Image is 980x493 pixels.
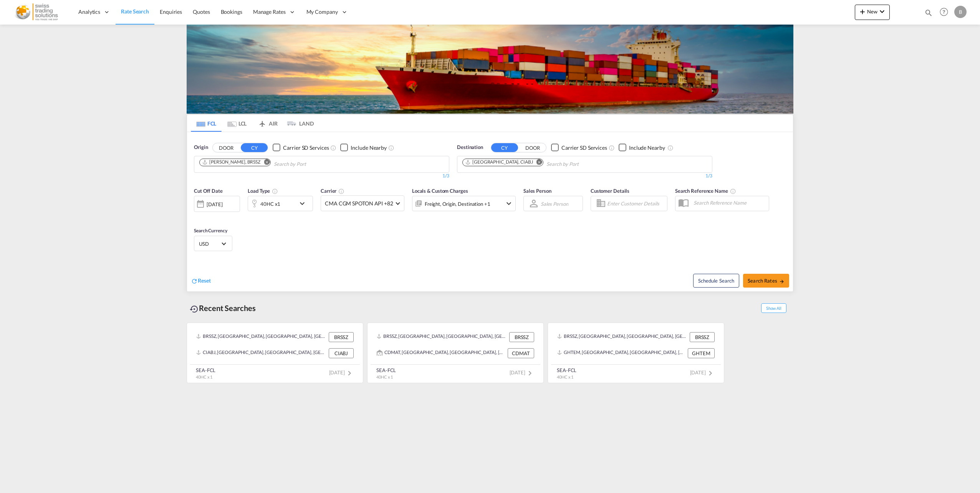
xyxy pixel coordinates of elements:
md-icon: icon-chevron-down [877,7,887,16]
button: DOOR [213,143,240,152]
span: 40HC x 1 [557,374,573,379]
div: CIABJ, Abidjan, Côte d'Ivoire, Western Africa, Africa [196,348,327,358]
md-datepicker: Select [194,211,200,222]
div: Press delete to remove this chip. [465,159,535,165]
input: Chips input. [546,158,619,170]
md-checkbox: Checkbox No Ink [551,144,607,152]
span: My Company [306,8,338,16]
div: 40HC x1 [260,199,280,209]
div: BRSSZ [690,332,715,342]
div: Santos, BRSSZ [202,159,260,165]
div: SEA-FCL [196,367,215,374]
span: New [858,8,887,15]
md-icon: icon-magnify [924,8,933,17]
span: 40HC x 1 [196,374,212,379]
div: Abidjan, CIABJ [465,159,533,165]
md-icon: icon-airplane [258,119,267,125]
md-tab-item: AIR [252,115,283,132]
div: [DATE] [194,196,240,212]
span: Load Type [248,188,278,194]
div: Freight Origin Destination Factory Stuffing [425,199,490,209]
md-checkbox: Checkbox No Ink [340,144,387,152]
div: 40HC x1icon-chevron-down [248,196,313,211]
span: Quotes [193,8,210,15]
md-icon: Unchecked: Search for CY (Container Yard) services for all selected carriers.Checked : Search for... [330,145,336,151]
md-icon: icon-backup-restore [190,304,199,314]
md-tab-item: FCL [191,115,222,132]
md-chips-wrap: Chips container. Use arrow keys to select chips. [198,156,350,170]
span: Show All [761,303,786,313]
div: BRSSZ [509,332,534,342]
span: Search Rates [748,278,785,284]
span: Manage Rates [253,8,286,16]
button: Remove [531,159,543,167]
span: Customer Details [591,188,629,194]
span: Search Currency [194,228,227,233]
div: BRSSZ, Santos, Brazil, South America, Americas [196,332,327,342]
span: CMA CGM SPOTON API +82 [325,200,393,207]
md-checkbox: Checkbox No Ink [619,144,665,152]
div: GHTEM [688,348,715,358]
button: Search Ratesicon-arrow-right [743,274,789,288]
span: [DATE] [329,369,354,376]
div: Freight Origin Destination Factory Stuffingicon-chevron-down [412,196,516,211]
md-icon: icon-chevron-down [298,199,311,208]
recent-search-card: BRSSZ, [GEOGRAPHIC_DATA], [GEOGRAPHIC_DATA], [GEOGRAPHIC_DATA], [GEOGRAPHIC_DATA] BRSSZCIABJ, [GE... [187,323,363,383]
div: BRSSZ, Santos, Brazil, South America, Americas [377,332,507,342]
span: Rate Search [121,8,149,15]
img: f9751c60786011ecbe49d7ff99833a38.png [12,3,63,21]
span: [DATE] [690,369,715,376]
md-icon: icon-refresh [191,278,198,285]
div: Carrier SD Services [283,144,329,152]
span: Enquiries [160,8,182,15]
md-select: Select Currency: $ USDUnited States Dollar [198,238,228,249]
input: Search Reference Name [690,197,769,208]
div: CDMAT [508,348,534,358]
button: icon-plus 400-fgNewicon-chevron-down [855,5,890,20]
md-icon: icon-chevron-right [706,369,715,378]
md-icon: icon-chevron-right [345,369,354,378]
div: Help [937,5,954,19]
md-icon: Your search will be saved by the below given name [730,188,736,194]
span: Locals & Custom Charges [412,188,468,194]
input: Chips input. [274,158,347,170]
span: Reset [198,277,211,284]
span: 40HC x 1 [376,374,393,379]
button: CY [491,143,518,152]
div: Carrier SD Services [561,144,607,152]
input: Enter Customer Details [607,198,665,209]
span: Search Reference Name [675,188,736,194]
button: DOOR [519,143,546,152]
img: LCL+%26+FCL+BACKGROUND.png [187,25,793,114]
div: BRSSZ [329,332,354,342]
div: BRSSZ, Santos, Brazil, South America, Americas [557,332,688,342]
div: [DATE] [207,201,222,208]
span: USD [199,240,220,247]
span: Destination [457,144,483,151]
span: Analytics [78,8,100,16]
div: OriginDOOR CY Checkbox No InkUnchecked: Search for CY (Container Yard) services for all selected ... [187,132,793,291]
div: Press delete to remove this chip. [202,159,262,165]
md-icon: icon-chevron-down [504,199,513,208]
span: [DATE] [510,369,535,376]
div: CIABJ [329,348,354,358]
div: 1/3 [457,173,712,179]
md-icon: icon-arrow-right [779,279,785,284]
span: Carrier [321,188,344,194]
button: Note: By default Schedule search will only considerorigin ports, destination ports and cut off da... [693,274,739,288]
div: GHTEM, Tema, Ghana, Western Africa, Africa [557,348,686,358]
div: Include Nearby [351,144,387,152]
md-icon: icon-plus 400-fg [858,7,867,16]
span: Sales Person [523,188,551,194]
div: Recent Searches [187,299,259,317]
md-select: Sales Person [540,198,569,209]
md-icon: icon-information-outline [272,188,278,194]
md-tab-item: LAND [283,115,314,132]
button: CY [241,143,268,152]
md-icon: The selected Trucker/Carrierwill be displayed in the rate results If the rates are from another f... [338,188,344,194]
md-checkbox: Checkbox No Ink [273,144,329,152]
recent-search-card: BRSSZ, [GEOGRAPHIC_DATA], [GEOGRAPHIC_DATA], [GEOGRAPHIC_DATA], [GEOGRAPHIC_DATA] BRSSZGHTEM, [GE... [548,323,724,383]
md-icon: Unchecked: Search for CY (Container Yard) services for all selected carriers.Checked : Search for... [609,145,615,151]
div: Include Nearby [629,144,665,152]
span: Origin [194,144,208,151]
